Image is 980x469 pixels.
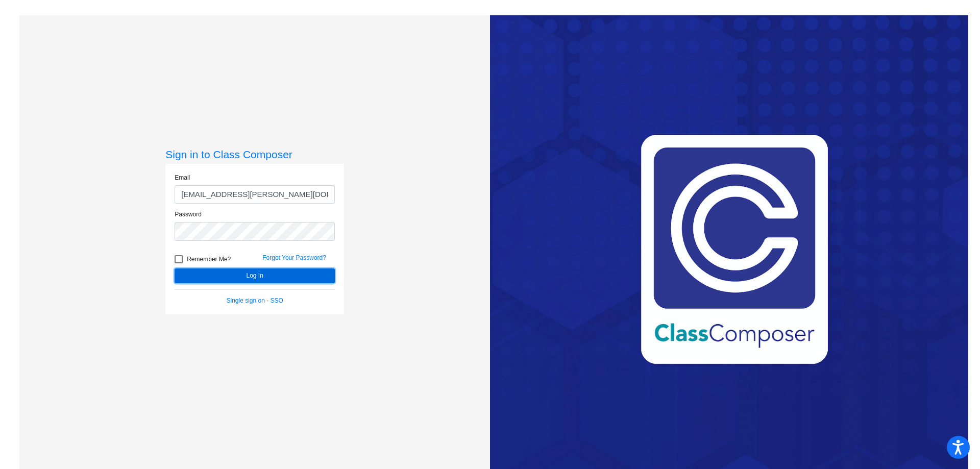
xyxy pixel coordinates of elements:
[175,268,335,283] button: Log In
[262,254,326,261] a: Forgot Your Password?
[175,173,190,182] label: Email
[227,297,283,304] a: Single sign on - SSO
[175,210,202,219] label: Password
[187,253,231,265] span: Remember Me?
[165,148,344,161] h3: Sign in to Class Composer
